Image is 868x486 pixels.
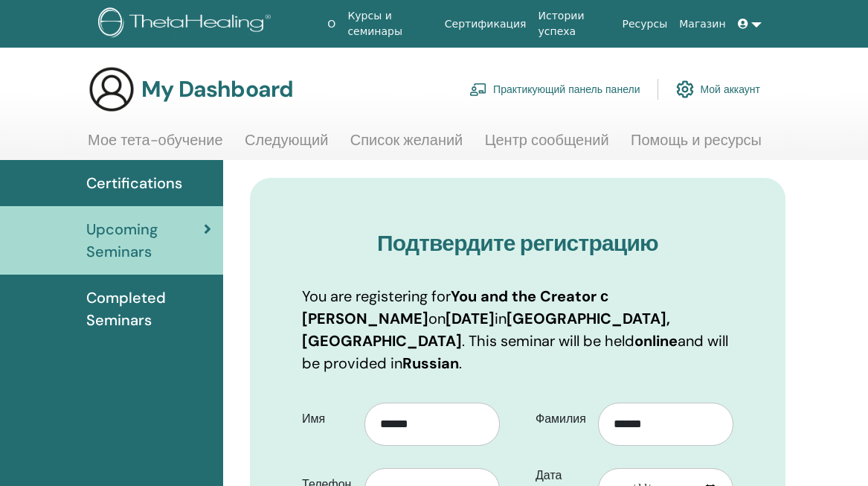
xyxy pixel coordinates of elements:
[631,131,762,160] a: Помощь и ресурсы
[634,331,678,351] b: online
[302,287,608,328] b: You and the Creator с [PERSON_NAME]
[446,309,495,328] b: [DATE]
[533,2,617,45] a: Истории успеха
[676,77,694,102] img: cog.svg
[469,73,640,106] a: Практикующий панель панели
[350,131,463,160] a: Список желаний
[485,131,609,160] a: Центр сообщений
[245,131,328,160] a: Следующий
[88,65,135,113] img: generic-user-icon.jpg
[302,230,733,257] h3: Подтвердите регистрацию
[141,76,293,103] h3: My Dashboard
[302,285,733,374] p: You are registering for on in . This seminar will be held and will be provided in .
[88,131,223,160] a: Мое тета-обучение
[98,7,276,41] img: logo.png
[673,10,731,38] a: Магазин
[469,83,487,96] img: chalkboard-teacher.svg
[439,10,533,38] a: Сертификация
[86,172,182,194] span: Certifications
[402,354,459,373] b: Russian
[524,405,598,433] label: Фамилия
[291,405,364,433] label: Имя
[617,10,674,38] a: Ресурсы
[676,73,760,106] a: Мой аккаунт
[86,218,204,263] span: Upcoming Seminars
[86,287,211,331] span: Completed Seminars
[321,10,341,38] a: О
[341,2,438,45] a: Курсы и семинары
